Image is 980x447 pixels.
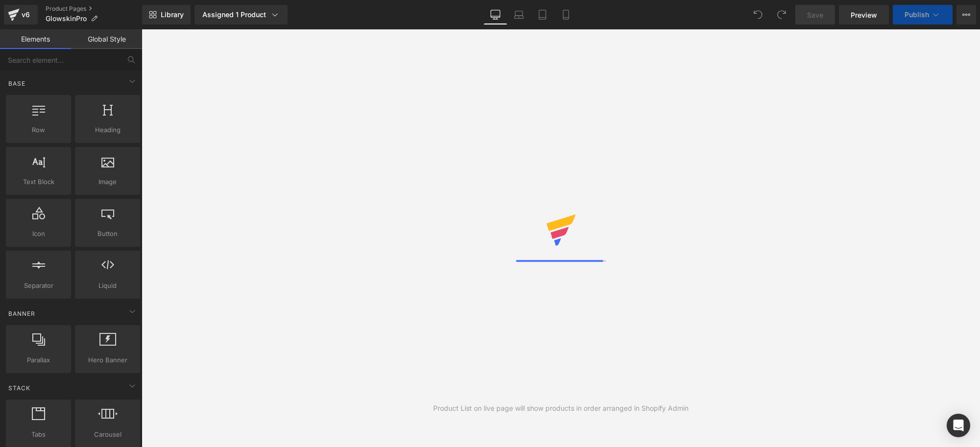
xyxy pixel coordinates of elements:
a: v6 [4,5,38,24]
span: Carousel [78,429,137,440]
a: New Library [142,5,191,24]
a: Laptop [507,5,531,24]
span: Heading [78,125,137,135]
button: Publish [893,5,953,24]
div: Product List on live page will show products in order arranged in Shopify Admin [433,403,688,414]
span: Preview [851,10,877,20]
div: v6 [20,8,32,21]
span: Row [9,125,68,135]
a: Product Pages [46,5,142,13]
div: Assigned 1 Product [202,10,280,20]
div: Open Intercom Messenger [947,414,970,437]
span: Icon [9,229,68,239]
span: Separator [9,281,68,291]
span: Parallax [9,355,68,365]
span: Save [807,10,823,20]
span: Banner [7,309,36,318]
button: More [956,5,976,24]
span: Button [78,229,137,239]
span: GlowskinPro [46,15,87,23]
a: Preview [839,5,889,24]
span: Publish [905,11,929,19]
span: Text Block [9,177,68,187]
a: Mobile [554,5,578,24]
span: Hero Banner [78,355,137,365]
span: Stack [7,383,31,393]
a: Tablet [531,5,554,24]
span: Liquid [78,281,137,291]
span: Base [7,79,26,88]
a: Desktop [484,5,507,24]
a: Global Style [71,29,142,49]
span: Library [161,10,184,19]
button: Redo [772,5,791,24]
span: Image [78,177,137,187]
button: Undo [748,5,768,24]
span: Tabs [9,429,68,440]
